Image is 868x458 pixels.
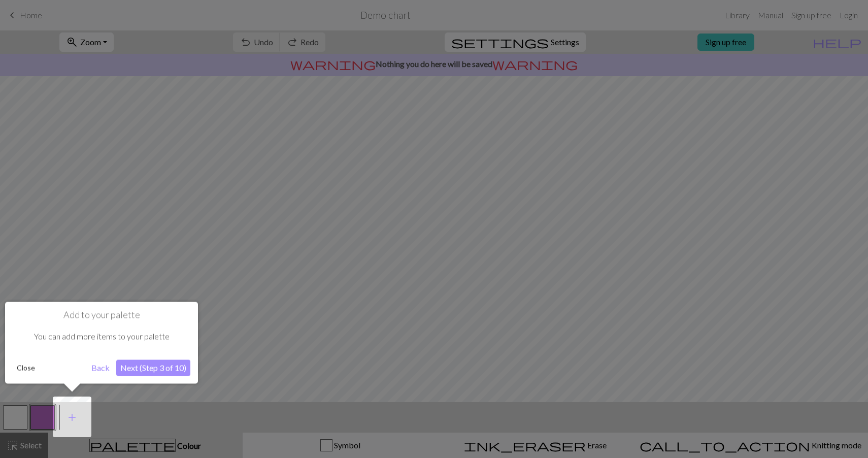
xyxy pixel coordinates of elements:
button: Back [87,359,114,376]
button: Next (Step 3 of 10) [116,359,190,376]
div: Add to your palette [5,302,198,384]
h1: Add to your palette [13,310,190,321]
button: Close [13,360,39,375]
div: You can add more items to your palette [13,320,190,352]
